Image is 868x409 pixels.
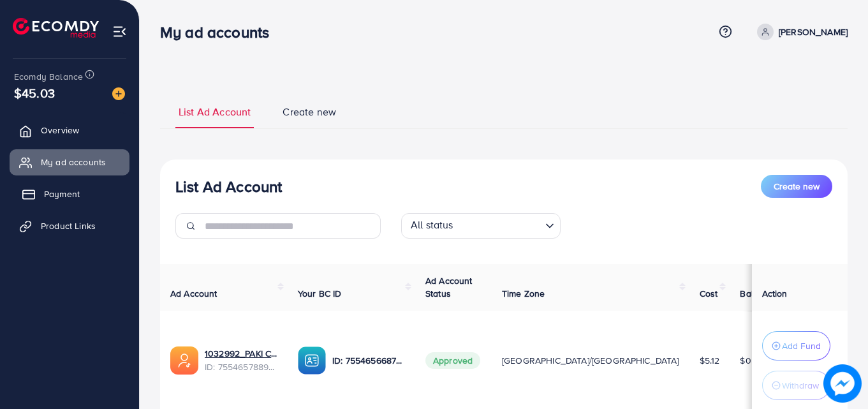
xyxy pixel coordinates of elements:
p: ID: 7554656687685779463 [332,353,405,368]
span: Overview [41,124,79,137]
span: Product Links [41,219,96,232]
span: ID: 7554657889848197127 [205,361,277,373]
img: image [823,364,862,403]
div: <span class='underline'>1032992_PAKI CART_1758955939376</span></br>7554657889848197127 [205,347,277,373]
p: Withdraw [782,378,819,393]
span: Ad Account [170,287,217,300]
img: logo [13,18,99,38]
img: ic-ads-acc.e4c84228.svg [170,346,198,375]
span: $5.12 [700,354,720,367]
p: [PERSON_NAME] [779,24,848,40]
p: Add Fund [782,338,821,353]
span: List Ad Account [179,105,251,119]
span: [GEOGRAPHIC_DATA]/[GEOGRAPHIC_DATA] [502,354,679,367]
span: Approved [425,352,480,369]
a: Overview [10,117,129,143]
span: Payment [44,188,80,200]
span: Balance [740,287,774,300]
h3: List Ad Account [175,177,282,196]
h3: My ad accounts [160,23,279,41]
a: 1032992_PAKI CART_1758955939376 [205,347,277,360]
img: ic-ba-acc.ded83a64.svg [298,346,326,375]
a: [PERSON_NAME] [752,24,848,40]
span: Create new [774,180,820,193]
img: menu [112,24,127,39]
input: Search for option [457,216,540,235]
a: My ad accounts [10,149,129,175]
span: All status [408,215,456,235]
span: $0 [740,354,751,367]
span: My ad accounts [41,156,106,168]
div: Search for option [401,213,561,239]
span: Time Zone [502,287,545,300]
span: $45.03 [14,84,55,102]
span: Cost [700,287,718,300]
button: Withdraw [762,371,830,400]
button: Create new [761,175,832,198]
a: Payment [10,181,129,207]
a: Product Links [10,213,129,239]
span: Ecomdy Balance [14,70,83,83]
img: image [112,87,125,100]
span: Your BC ID [298,287,342,300]
span: Ad Account Status [425,274,473,300]
span: Action [762,287,788,300]
span: Create new [283,105,336,119]
button: Add Fund [762,331,830,361]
